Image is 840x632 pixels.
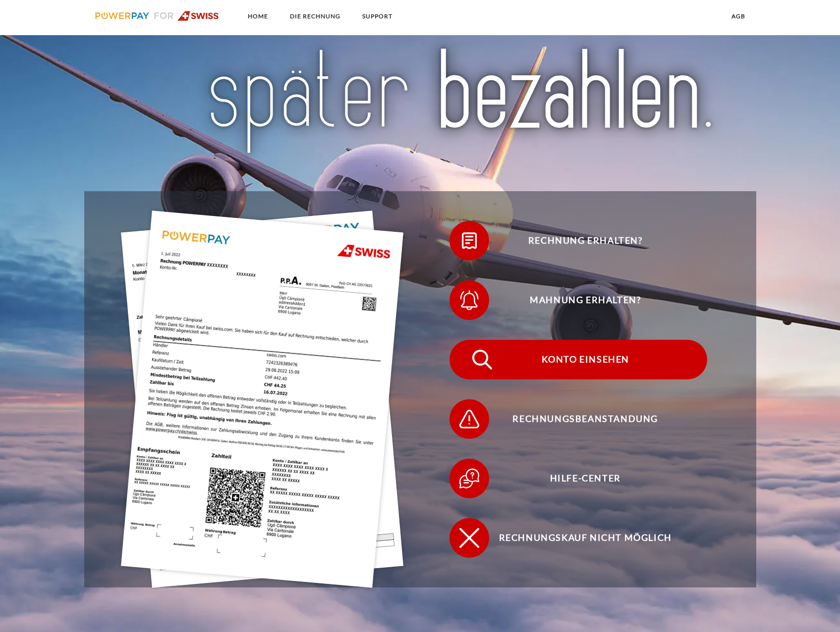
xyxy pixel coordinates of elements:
img: qb_bill.svg [457,228,482,253]
button: Rechnungskauf nicht möglich [449,518,707,558]
button: Mahnung erhalten? [449,280,707,320]
a: agb [723,7,754,25]
button: Hilfe-Center [449,459,707,498]
img: logo-swiss.svg [95,11,220,21]
a: SUPPORT [354,7,401,25]
span: Rechnungsbeanstandung [464,399,707,439]
img: qb_bell.svg [457,288,482,313]
span: Rechnung erhalten? [464,221,707,261]
img: qb_help.svg [457,466,482,491]
img: single_invoice_swiss_de.jpg [121,211,403,588]
img: qb_search.svg [470,347,495,372]
a: Home [239,7,277,25]
span: Rechnungskauf nicht möglich [464,518,707,558]
span: Hilfe-Center [464,459,707,498]
button: Rechnung erhalten? [449,221,707,261]
span: Mahnung erhalten? [464,280,707,320]
button: Konto einsehen [449,340,707,379]
button: Rechnungsbeanstandung [449,399,707,439]
a: DIE RECHNUNG [281,7,349,25]
img: qb_close.svg [457,526,482,550]
img: qb_warning.svg [457,407,482,431]
span: Konto einsehen [464,340,707,379]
